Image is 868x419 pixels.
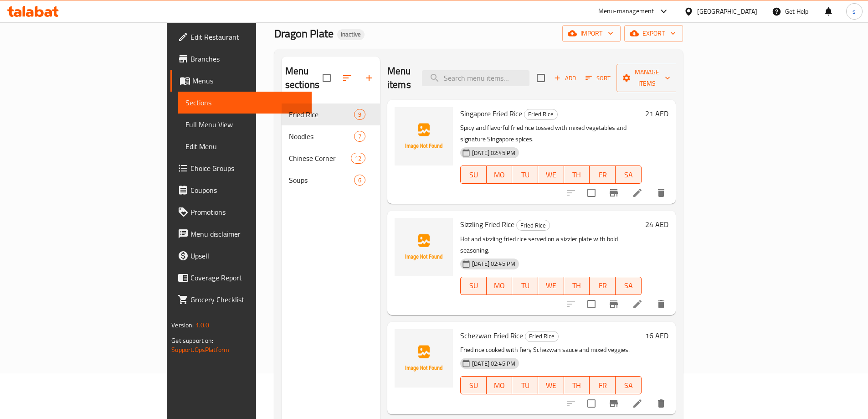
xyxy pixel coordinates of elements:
span: Noodles [289,131,354,142]
span: SA [619,379,638,392]
span: SU [464,168,483,181]
button: SU [460,166,487,184]
span: 1.0.0 [195,319,210,331]
span: Full Menu View [185,119,304,130]
button: Add section [358,67,380,89]
span: [DATE] 02:45 PM [468,259,519,268]
div: items [354,109,365,120]
button: import [562,25,621,42]
span: Fried Rice [517,220,550,231]
h6: 16 AED [645,329,668,342]
span: Select to update [582,394,601,413]
div: Menu-management [598,6,654,17]
a: Edit menu item [632,187,643,198]
span: Sort [586,73,611,83]
button: Add [550,71,580,85]
button: TH [564,277,590,295]
button: SU [460,277,487,295]
span: SA [619,279,638,292]
span: [DATE] 02:45 PM [468,359,519,368]
span: Get support on: [171,335,213,347]
span: Fried Rice [525,331,558,341]
span: SU [464,279,483,292]
button: export [624,25,683,42]
img: Sizzling Fried Rice [395,218,453,276]
span: FR [593,379,612,392]
a: Edit menu item [632,398,643,409]
span: Coupons [190,185,304,196]
button: WE [538,277,564,295]
button: TU [512,166,538,184]
span: Schezwan Fried Rice [460,329,523,342]
span: WE [542,379,560,392]
div: items [351,153,365,164]
div: Noodles7 [282,125,380,147]
span: MO [490,379,509,392]
span: TU [516,379,534,392]
span: Edit Menu [185,141,304,152]
button: MO [487,277,513,295]
button: WE [538,376,564,394]
span: 6 [354,176,365,185]
span: Select to update [582,183,601,202]
span: Promotions [190,207,304,217]
a: Branches [170,48,312,70]
button: SA [616,376,642,394]
button: Branch-specific-item [603,182,625,204]
a: Upsell [170,245,312,267]
span: Coverage Report [190,272,304,283]
span: Edit Restaurant [190,31,304,42]
input: search [422,70,529,86]
div: items [354,175,365,186]
span: export [632,28,676,39]
span: [DATE] 02:45 PM [468,149,519,157]
a: Edit menu item [632,299,643,310]
span: FR [593,279,612,292]
a: Sections [178,92,312,114]
button: TU [512,277,538,295]
button: delete [650,393,672,414]
span: TH [568,279,586,292]
p: Fried rice cooked with fiery Schezwan sauce and mixed veggies. [460,344,642,356]
a: Grocery Checklist [170,289,312,310]
span: Dragon Plate [274,23,334,44]
span: Menu disclaimer [190,228,304,239]
span: import [570,28,613,39]
a: Menus [170,70,312,92]
span: Menus [192,75,304,86]
a: Choice Groups [170,157,312,179]
div: items [354,131,365,142]
button: delete [650,293,672,315]
p: Spicy and flavorful fried rice tossed with mixed vegetables and signature Singapore spices. [460,122,642,145]
div: Soups6 [282,169,380,191]
img: Schezwan Fried Rice [395,329,453,388]
button: FR [590,277,616,295]
span: Sort items [580,71,616,85]
span: WE [542,279,560,292]
div: Fried Rice9 [282,103,380,125]
span: Singapore Fried Rice [460,107,522,120]
h6: 24 AED [645,218,668,231]
img: Singapore Fried Rice [395,107,453,166]
span: TU [516,168,534,181]
span: TH [568,379,586,392]
a: Coupons [170,179,312,201]
button: FR [590,376,616,394]
span: WE [542,168,560,181]
span: Inactive [337,31,365,38]
span: Select all sections [317,68,336,88]
button: MO [487,166,513,184]
h6: 21 AED [645,107,668,120]
button: TH [564,166,590,184]
span: Sections [185,97,304,108]
span: Add item [550,71,580,85]
span: Version: [171,319,194,331]
span: Manage items [624,67,670,89]
span: Soups [289,175,354,186]
button: FR [590,166,616,184]
span: Add [553,73,577,83]
span: Choice Groups [190,163,304,174]
span: Chinese Corner [289,153,351,164]
span: Sizzling Fried Rice [460,217,514,231]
